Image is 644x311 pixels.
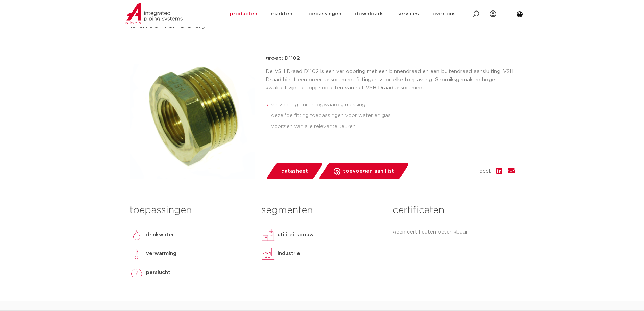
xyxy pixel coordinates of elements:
[281,166,308,177] span: datasheet
[266,54,515,62] p: groep: D1102
[271,121,515,132] li: voorzien van alle relevante keuren
[343,166,394,177] span: toevoegen aan lijst
[130,266,143,280] img: perslucht
[261,247,275,261] img: industrie
[278,250,300,258] p: industrie
[271,99,515,110] li: vervaardigd uit hoogwaardig messing
[130,228,143,242] img: drinkwater
[393,228,514,236] p: geen certificaten beschikbaar
[130,247,143,261] img: verwarming
[278,231,314,239] p: utiliteitsbouw
[146,250,176,258] p: verwarming
[130,54,255,179] img: Product Image for VSH Draad verloopring (binnendraad x buitendraad)
[393,204,514,217] h3: certificaten
[266,68,515,92] p: De VSH Draad D1102 is een verloopring met een binnendraad en een buitendraad aansluiting. VSH Dra...
[479,167,491,175] span: deel:
[266,163,323,179] a: datasheet
[146,269,170,277] p: perslucht
[271,110,515,121] li: dezelfde fitting toepassingen voor water en gas
[261,204,383,217] h3: segmenten
[130,204,251,217] h3: toepassingen
[261,228,275,242] img: utiliteitsbouw
[146,231,174,239] p: drinkwater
